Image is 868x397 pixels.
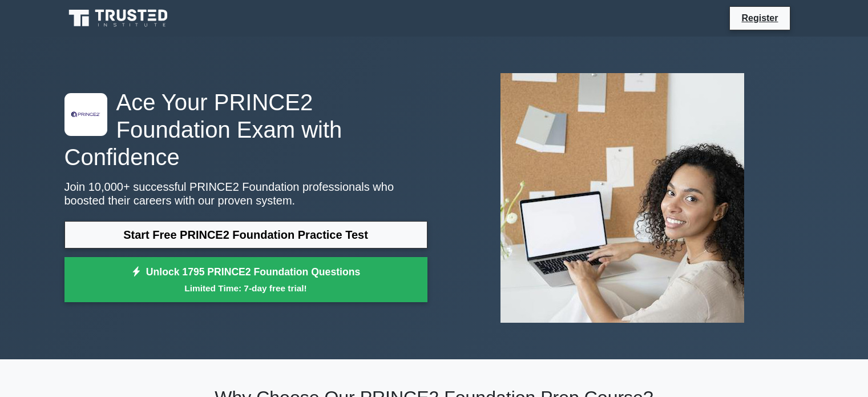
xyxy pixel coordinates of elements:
small: Limited Time: 7-day free trial! [79,282,413,295]
a: Start Free PRINCE2 Foundation Practice Test [64,221,427,248]
a: Register [734,11,785,25]
p: Join 10,000+ successful PRINCE2 Foundation professionals who boosted their careers with our prove... [64,180,427,207]
h1: Ace Your PRINCE2 Foundation Exam with Confidence [64,89,427,171]
a: Unlock 1795 PRINCE2 Foundation QuestionsLimited Time: 7-day free trial! [64,257,427,303]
